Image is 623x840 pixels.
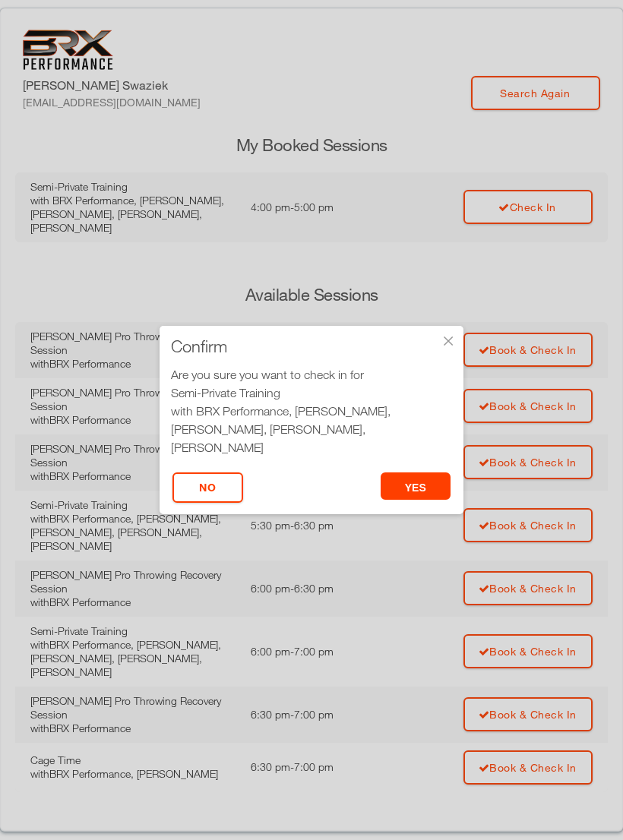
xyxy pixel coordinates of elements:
[172,472,243,503] button: No
[171,339,227,354] span: Confirm
[171,384,452,402] div: Semi-Private Training
[171,365,452,475] div: Are you sure you want to check in for at 4:00 pm?
[381,472,451,500] button: yes
[171,402,452,456] div: with BRX Performance, [PERSON_NAME], [PERSON_NAME], [PERSON_NAME], [PERSON_NAME]
[441,333,456,349] div: ×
